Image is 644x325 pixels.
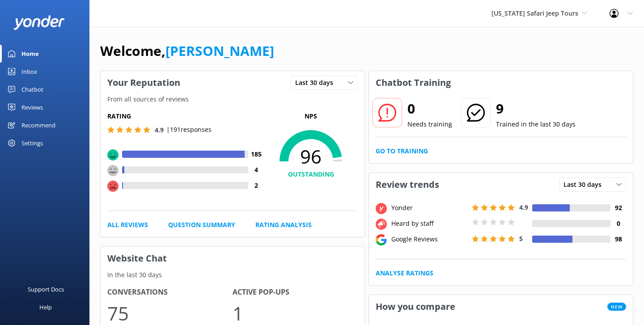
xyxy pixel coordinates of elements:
[21,45,39,63] div: Home
[28,280,64,298] div: Support Docs
[21,80,43,98] div: Chatbot
[264,169,358,179] h4: OUTSTANDING
[295,78,339,88] span: Last 30 days
[39,298,52,316] div: Help
[155,126,164,134] span: 4.9
[610,219,626,228] h4: 0
[21,63,37,80] div: Inbox
[21,98,43,116] div: Reviews
[496,119,576,129] p: Trained in the last 30 days
[519,203,528,211] span: 4.9
[255,220,312,230] a: Rating Analysis
[407,119,452,129] p: Needs training
[233,287,358,298] h4: Active Pop-ups
[369,173,446,196] h3: Review trends
[248,149,264,159] h4: 185
[407,98,452,119] h2: 0
[107,111,264,121] h5: Rating
[13,15,65,30] img: yonder-white-logo.png
[491,9,578,17] span: [US_STATE] Safari Jeep Tours
[389,203,470,213] div: Yonder
[610,234,626,244] h4: 98
[248,165,264,175] h4: 4
[101,94,364,104] p: From all sources of reviews
[264,111,358,121] p: NPS
[101,71,187,94] h3: Your Reputation
[21,116,55,134] div: Recommend
[101,270,364,280] p: In the last 30 days
[607,303,626,311] span: New
[248,181,264,190] h4: 2
[376,146,428,156] a: Go to Training
[563,180,607,190] span: Last 30 days
[107,287,233,298] h4: Conversations
[519,234,523,243] span: 5
[21,134,43,152] div: Settings
[264,145,358,168] span: 96
[101,247,364,270] h3: Website Chat
[107,220,148,230] a: All Reviews
[610,203,626,213] h4: 92
[376,268,433,278] a: Analyse Ratings
[168,220,235,230] a: Question Summary
[369,295,462,318] h3: How you compare
[389,234,470,244] div: Google Reviews
[496,98,576,119] h2: 9
[165,42,274,60] a: [PERSON_NAME]
[100,40,274,62] h1: Welcome,
[166,125,212,135] p: | 191 responses
[369,71,458,94] h3: Chatbot Training
[389,219,470,228] div: Heard by staff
